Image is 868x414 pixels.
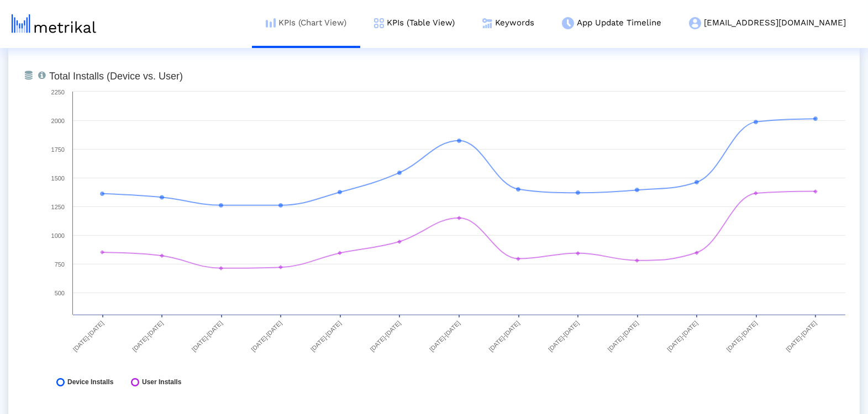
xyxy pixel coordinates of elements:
[55,290,65,296] text: 500
[51,175,65,182] text: 1500
[142,378,181,386] span: User Installs
[67,378,113,386] span: Device Installs
[607,320,640,353] text: [DATE]-[DATE]
[562,17,574,29] img: app-update-menu-icon.png
[51,89,65,95] text: 2250
[250,320,283,353] text: [DATE]-[DATE]
[487,320,520,353] text: [DATE]-[DATE]
[547,320,580,353] text: [DATE]-[DATE]
[785,320,818,353] text: [DATE]-[DATE]
[131,320,164,353] text: [DATE]-[DATE]
[374,18,384,28] img: kpi-table-menu-icon.png
[51,204,65,210] text: 1250
[191,320,224,353] text: [DATE]-[DATE]
[49,71,183,82] tspan: Total Installs (Device vs. User)
[482,18,492,28] img: keywords.png
[51,232,65,239] text: 1000
[309,320,343,353] text: [DATE]-[DATE]
[725,320,759,353] text: [DATE]-[DATE]
[266,18,276,28] img: kpi-chart-menu-icon.png
[51,146,65,153] text: 1750
[369,320,402,353] text: [DATE]-[DATE]
[51,118,65,124] text: 2000
[666,320,699,353] text: [DATE]-[DATE]
[12,14,96,33] img: metrical-logo-light.png
[72,320,105,353] text: [DATE]-[DATE]
[55,261,65,268] text: 750
[428,320,461,353] text: [DATE]-[DATE]
[689,17,701,29] img: my-account-menu-icon.png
